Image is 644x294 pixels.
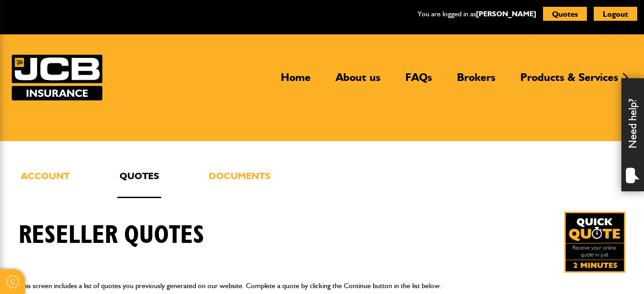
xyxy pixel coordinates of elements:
[450,71,502,91] a: Brokers
[117,168,161,198] a: Quotes
[564,212,625,273] a: Get your insurance quote in just 2-minutes
[329,71,387,91] a: About us
[418,8,536,20] p: You are logged in as
[207,168,273,198] a: Documents
[19,220,204,251] h1: Reseller quotes
[543,7,587,21] button: Quotes
[621,78,644,191] div: Need help?
[12,55,102,100] a: JCB Insurance Services
[19,168,72,198] a: Account
[564,212,625,273] img: Quick Quote
[476,9,536,18] a: [PERSON_NAME]
[399,71,439,91] a: FAQs
[274,71,317,91] a: Home
[594,7,637,21] button: Logout
[19,280,625,292] p: This screen includes a list of quotes you previously generated on our website. Complete a quote b...
[12,55,102,100] img: JCB Insurance Services logo
[514,71,625,91] a: Products & Services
